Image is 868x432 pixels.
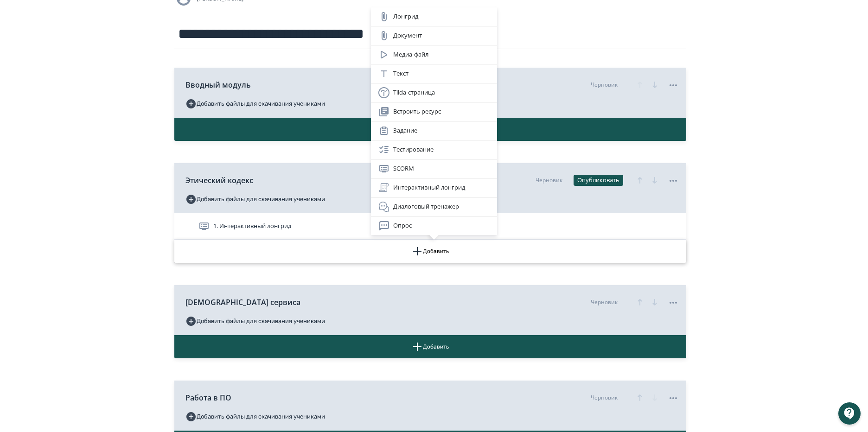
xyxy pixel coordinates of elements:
div: Задание [378,125,490,136]
div: Текст [378,68,490,79]
div: Tilda-страница [378,87,490,98]
div: Интерактивный лонгрид [378,182,490,193]
div: Лонгрид [378,11,490,22]
div: SCORM [378,163,490,174]
div: Диалоговый тренажер [378,201,490,212]
div: Документ [378,30,490,41]
div: Опрос [378,220,490,231]
div: Медиа-файл [378,49,490,60]
div: Тестирование [378,144,490,155]
div: Встроить ресурс [378,106,490,117]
